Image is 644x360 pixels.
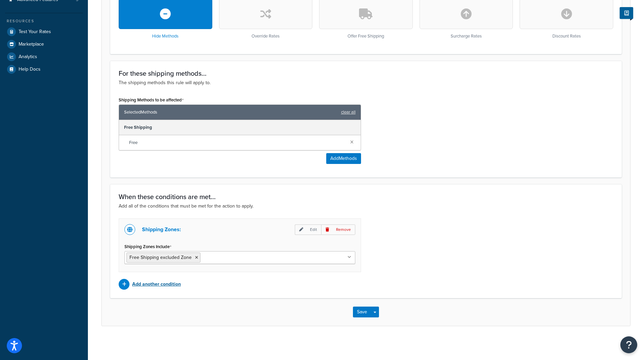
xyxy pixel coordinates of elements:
h3: When these conditions are met... [119,193,613,200]
a: Analytics [5,51,83,63]
a: clear all [341,107,356,117]
span: Help Docs [19,67,41,72]
a: Test Your Rates [5,26,83,38]
p: Shipping Zones: [142,225,181,234]
p: The shipping methods this rule will apply to. [119,79,613,87]
label: Shipping Zones Include [124,244,171,249]
p: Add another condition [132,280,181,289]
span: Selected Methods [124,107,338,117]
div: Free Shipping [119,120,361,135]
p: Remove [321,224,355,235]
label: Shipping Methods to be affected [119,97,184,103]
div: Resources [5,18,83,24]
button: Open Resource Center [620,336,637,353]
button: Show Help Docs [620,7,633,19]
span: Analytics [19,54,37,60]
span: Marketplace [19,42,44,47]
h3: For these shipping methods... [119,70,613,77]
a: Marketplace [5,38,83,50]
p: Add all of the conditions that must be met for the action to apply. [119,202,613,210]
span: Free Shipping excluded Zone [129,254,192,261]
span: Test Your Rates [19,29,51,35]
a: Help Docs [5,63,83,75]
span: Free [129,138,345,147]
p: Edit [295,224,321,235]
button: Save [353,307,371,317]
button: AddMethods [326,153,361,164]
